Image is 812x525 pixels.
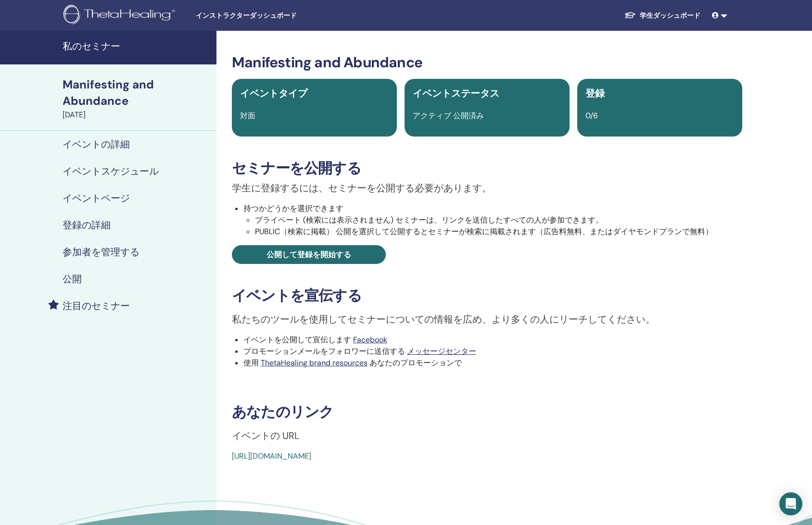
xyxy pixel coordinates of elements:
[63,246,140,258] h4: 参加者を管理する
[232,403,742,421] h3: あなたのリンク
[63,40,211,52] h4: 私のセミナー
[240,111,255,121] span: 対面
[353,335,387,345] a: Facebook
[63,165,159,177] h4: イベントスケジュール
[413,87,499,100] span: イベントステータス
[585,111,598,121] span: 0/6
[407,346,476,356] a: メッセージセンター
[240,87,307,100] span: イベントタイプ
[232,245,386,264] a: 公開して登録を開始する
[232,54,742,71] h3: Manifesting and Abundance
[232,181,742,195] p: 学生に登録するには、セミナーを公開する必要があります。
[63,109,211,121] div: [DATE]
[63,5,178,26] img: logo.png
[243,357,742,369] li: 使用 あなたのプロモーションで
[413,111,484,121] span: アクティブ 公開済み
[266,250,351,260] span: 公開して登録を開始する
[255,226,742,237] li: PUBLIC（検索に掲載） 公開を選択して公開するとセミナーが検索に掲載されます（広告料無料、またはダイヤモンドプランで無料）
[243,334,742,346] li: イベントを公開して宣伝します
[63,273,82,285] h4: 公開
[585,87,605,100] span: 登録
[196,11,340,21] span: インストラクターダッシュボード
[624,11,636,19] img: graduation-cap-white.svg
[255,214,742,226] li: プライベート (検索には表示されません) セミナーは、リンクを送信したすべての人が参加できます。
[232,287,742,304] h3: イベントを宣伝する
[232,160,742,177] h3: セミナーを公開する
[779,492,802,515] div: Open Intercom Messenger
[617,7,708,25] a: 学生ダッシュボード
[57,76,216,121] a: Manifesting and Abundance[DATE]
[261,358,368,368] a: ThetaHealing brand resources
[232,312,742,326] p: 私たちのツールを使用してセミナーについての情報を広め、より多くの人にリーチしてください。
[243,346,742,357] li: プロモーションメールをフォロワーに送信する
[232,451,311,461] a: [URL][DOMAIN_NAME]
[63,219,111,231] h4: 登録の詳細
[63,138,130,150] h4: イベントの詳細
[63,300,130,312] h4: 注目のセミナー
[63,192,130,204] h4: イベントページ
[63,76,211,109] div: Manifesting and Abundance
[232,428,742,443] p: イベントの URL
[243,203,742,237] li: 持つかどうかを選択できます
